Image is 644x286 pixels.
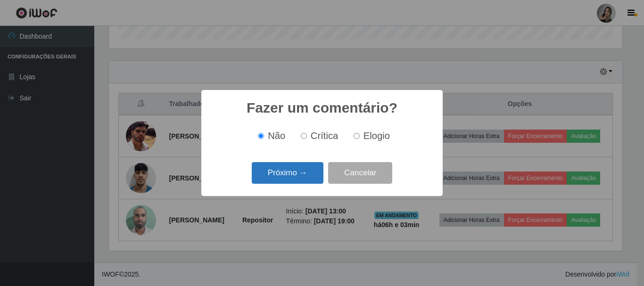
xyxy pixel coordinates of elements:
input: Elogio [354,133,360,139]
button: Próximo → [252,162,323,184]
span: Elogio [363,131,390,141]
button: Cancelar [328,162,392,184]
span: Crítica [311,131,339,141]
span: Não [268,131,285,141]
h2: Fazer um comentário? [247,99,397,116]
input: Não [258,133,264,139]
input: Crítica [301,133,307,139]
